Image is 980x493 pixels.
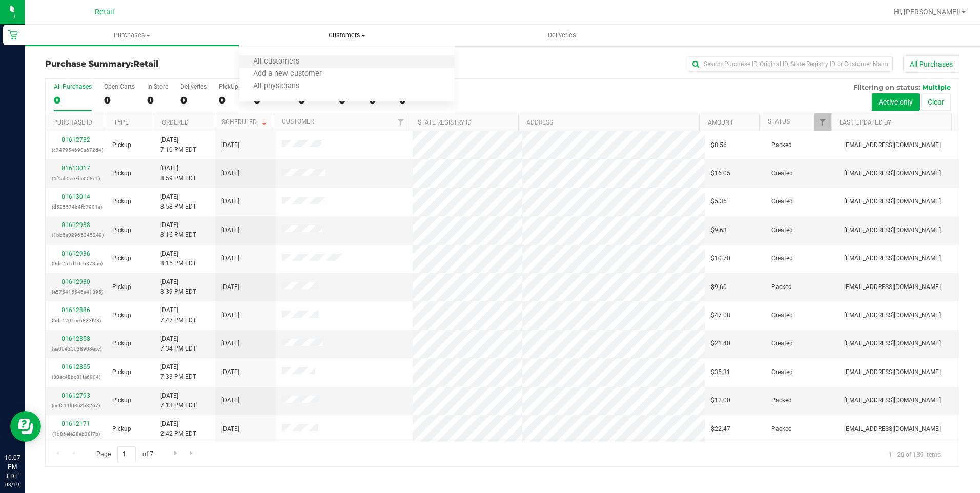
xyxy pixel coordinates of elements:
[112,225,131,235] span: Pickup
[88,446,161,462] span: Page of 7
[10,411,41,442] iframe: Resource center
[112,311,131,320] span: Pickup
[117,446,136,462] input: 1
[52,230,100,240] p: (1bb5e82965345249)
[844,311,941,320] span: [EMAIL_ADDRESS][DOMAIN_NAME]
[771,225,793,235] span: Created
[160,220,196,240] span: [DATE] 8:16 PM EDT
[771,311,793,320] span: Created
[160,249,196,269] span: [DATE] 8:15 PM EDT
[903,55,959,73] button: All Purchases
[711,282,727,292] span: $9.60
[534,31,590,40] span: Deliveries
[844,339,941,348] span: [EMAIL_ADDRESS][DOMAIN_NAME]
[219,94,241,106] div: 0
[62,420,90,427] a: 01612171
[711,339,730,348] span: $21.40
[5,453,20,481] p: 10:07 PM EDT
[221,140,239,150] span: [DATE]
[711,311,730,320] span: $47.08
[147,94,168,106] div: 0
[8,30,18,40] inline-svg: Retail
[112,339,131,348] span: Pickup
[771,424,792,434] span: Packed
[52,259,100,269] p: (9de261d10ab8735c)
[219,83,241,90] div: PickUps
[162,119,189,126] a: Ordered
[45,59,350,69] h3: Purchase Summary:
[771,282,792,292] span: Packed
[160,362,196,382] span: [DATE] 7:33 PM EDT
[711,424,730,434] span: $22.47
[112,424,131,434] span: Pickup
[711,367,730,377] span: $35.31
[221,311,239,320] span: [DATE]
[62,278,90,285] a: 01612930
[771,396,792,405] span: Packed
[221,282,239,292] span: [DATE]
[239,57,313,66] span: All customers
[921,93,951,111] button: Clear
[221,396,239,405] span: [DATE]
[160,135,196,155] span: [DATE] 7:10 PM EDT
[688,56,893,72] input: Search Purchase ID, Original ID, State Registry ID or Customer Name...
[771,254,793,263] span: Created
[52,202,100,212] p: (d525574b4fb7901e)
[104,83,135,90] div: Open Carts
[239,31,454,40] span: Customers
[25,25,239,46] a: Purchases
[872,93,920,111] button: Active only
[393,113,410,131] a: Filter
[112,169,131,178] span: Pickup
[160,334,196,354] span: [DATE] 7:34 PM EDT
[5,481,20,488] p: 08/19
[112,367,131,377] span: Pickup
[53,119,92,126] a: Purchase ID
[844,225,941,235] span: [EMAIL_ADDRESS][DOMAIN_NAME]
[112,197,131,207] span: Pickup
[771,339,793,348] span: Created
[239,25,454,46] a: Customers All customers Add a new customer All physicians
[844,254,941,263] span: [EMAIL_ADDRESS][DOMAIN_NAME]
[112,396,131,405] span: Pickup
[62,165,90,172] a: 01613017
[840,119,891,126] a: Last Updated By
[160,391,196,410] span: [DATE] 7:13 PM EDT
[221,339,239,348] span: [DATE]
[708,119,733,126] a: Amount
[52,401,100,410] p: (cdf511f08a2b3267)
[881,446,949,462] span: 1 - 20 of 139 items
[95,8,114,16] span: Retail
[711,197,727,207] span: $5.35
[771,197,793,207] span: Created
[711,254,730,263] span: $10.70
[455,25,669,46] a: Deliveries
[771,169,793,178] span: Created
[147,83,168,90] div: In Store
[52,174,100,183] p: (4f9ab0ae7be058e1)
[160,277,196,297] span: [DATE] 8:39 PM EDT
[62,392,90,399] a: 01612793
[222,118,269,126] a: Scheduled
[239,70,336,78] span: Add a new customer
[62,221,90,229] a: 01612938
[62,250,90,257] a: 01612936
[168,446,183,460] a: Go to the next page
[133,59,158,69] span: Retail
[221,254,239,263] span: [DATE]
[25,31,239,40] span: Purchases
[922,83,951,91] span: Multiple
[62,335,90,342] a: 01612858
[771,140,792,150] span: Packed
[221,424,239,434] span: [DATE]
[711,169,730,178] span: $16.05
[221,367,239,377] span: [DATE]
[844,424,941,434] span: [EMAIL_ADDRESS][DOMAIN_NAME]
[844,197,941,207] span: [EMAIL_ADDRESS][DOMAIN_NAME]
[52,287,100,297] p: (e575415546a41395)
[844,282,941,292] span: [EMAIL_ADDRESS][DOMAIN_NAME]
[62,306,90,314] a: 01612886
[221,197,239,207] span: [DATE]
[768,118,790,125] a: Status
[52,145,100,155] p: (c747954690a672d4)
